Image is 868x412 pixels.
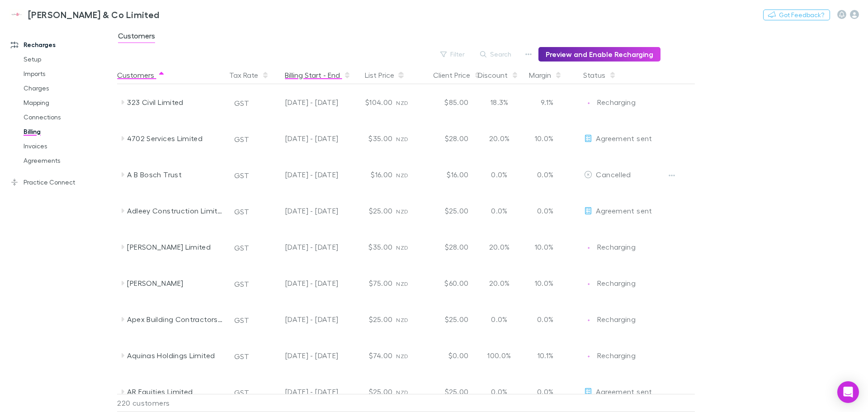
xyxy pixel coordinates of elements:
button: Margin [529,66,562,84]
span: Agreement sent [596,206,652,215]
div: [DATE] - [DATE] [264,156,338,193]
a: Charges [14,81,122,95]
div: 220 customers [117,394,226,412]
div: $60.00 [418,265,472,301]
p: 0.0% [530,169,553,180]
span: Recharging [597,242,636,251]
a: Agreements [14,153,122,168]
div: 20.0% [472,265,526,301]
button: Tax Rate [229,66,269,84]
div: $75.00 [342,265,396,301]
span: Agreement sent [596,387,652,396]
button: Got Feedback? [763,9,830,20]
p: 10.0% [530,133,553,144]
div: $25.00 [342,374,396,410]
div: A B Bosch Trust [127,156,223,193]
img: Recharging [584,316,593,325]
div: $25.00 [342,193,396,229]
div: A B Bosch TrustGST[DATE] - [DATE]$16.00NZD$16.000.0%0.0%EditCancelled [117,156,699,193]
a: Invoices [14,139,122,153]
div: $74.00 [342,337,396,374]
span: Recharging [597,279,636,287]
div: [PERSON_NAME] Limited [127,229,223,265]
div: [DATE] - [DATE] [264,193,338,229]
span: Recharging [597,315,636,323]
div: 4702 Services LimitedGST[DATE] - [DATE]$35.00NZD$28.0020.0%10.0%EditAgreement sent [117,120,699,156]
div: [DATE] - [DATE] [264,120,338,156]
h3: [PERSON_NAME] & Co Limited [28,9,160,20]
button: GST [230,132,253,147]
span: Recharging [597,351,636,360]
a: Practice Connect [2,175,122,189]
p: 10.0% [530,278,553,289]
div: 20.0% [472,229,526,265]
a: Billing [14,124,122,139]
img: Recharging [584,352,593,361]
p: 9.1% [530,97,553,108]
button: GST [230,241,253,255]
button: GST [230,313,253,327]
div: AR Equities LimitedGST[DATE] - [DATE]$25.00NZD$25.000.0%0.0%EditAgreement sent [117,374,699,410]
img: Recharging [584,243,593,252]
button: GST [230,96,253,110]
div: $25.00 [342,301,396,337]
button: GST [230,385,253,400]
div: [PERSON_NAME] LimitedGST[DATE] - [DATE]$35.00NZD$28.0020.0%10.0%EditRechargingRecharging [117,229,699,265]
div: [PERSON_NAME] [127,265,223,301]
div: $25.00 [418,301,472,337]
span: NZD [396,208,408,215]
div: [PERSON_NAME]GST[DATE] - [DATE]$75.00NZD$60.0020.0%10.0%EditRechargingRecharging [117,265,699,301]
div: 4702 Services Limited [127,120,223,156]
div: 0.0% [472,156,526,193]
div: Adleey Construction Limited [127,193,223,229]
button: Status [583,66,616,84]
div: 18.3% [472,84,526,120]
div: $16.00 [418,156,472,193]
div: [DATE] - [DATE] [264,301,338,337]
div: $16.00 [342,156,396,193]
img: Epplett & Co Limited's Logo [9,9,24,20]
div: AR Equities Limited [127,374,223,410]
span: NZD [396,317,408,323]
span: NZD [396,99,408,106]
div: Aquinas Holdings Limited [127,337,223,374]
button: Customers [117,66,165,84]
a: [PERSON_NAME] & Co Limited [4,4,165,25]
div: [DATE] - [DATE] [264,84,338,120]
button: Billing Start - End [285,66,351,84]
span: NZD [396,389,408,396]
a: Setup [14,52,122,66]
button: Discount [478,66,519,84]
div: [DATE] - [DATE] [264,229,338,265]
div: Aquinas Holdings LimitedGST[DATE] - [DATE]$74.00NZD$0.00100.0%10.1%EditRechargingRecharging [117,337,699,374]
span: NZD [396,172,408,179]
p: 0.0% [530,205,553,216]
div: $35.00 [342,120,396,156]
button: List Price [365,66,405,84]
a: Connections [14,110,122,124]
div: 0.0% [472,374,526,410]
span: Recharging [597,98,636,106]
span: Customers [118,31,155,43]
div: $28.00 [418,229,472,265]
button: GST [230,277,253,291]
span: NZD [396,280,408,287]
button: Client Price [433,66,481,84]
div: 0.0% [472,193,526,229]
span: NZD [396,244,408,251]
div: [DATE] - [DATE] [264,337,338,374]
div: 100.0% [472,337,526,374]
div: $25.00 [418,374,472,410]
div: $104.00 [342,84,396,120]
a: Imports [14,66,122,81]
div: Apex Building Contractors Limited [127,301,223,337]
p: 0.0% [530,386,553,397]
div: [DATE] - [DATE] [264,374,338,410]
button: Search [476,49,517,60]
div: [DATE] - [DATE] [264,265,338,301]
